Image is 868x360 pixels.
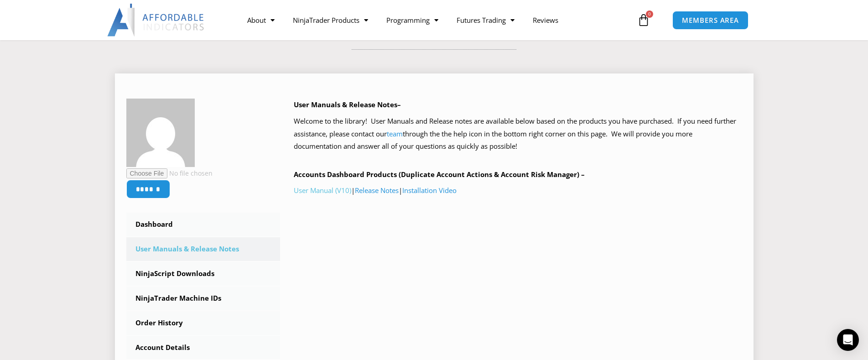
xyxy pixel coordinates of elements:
[238,10,635,31] nav: Menu
[355,186,399,195] a: Release Notes
[126,213,281,236] a: Dashboard
[837,329,859,351] div: Open Intercom Messenger
[294,100,401,109] b: User Manuals & Release Notes–
[377,10,447,31] a: Programming
[284,10,377,31] a: NinjaTrader Products
[107,4,205,37] img: LogoAI | Affordable Indicators – NinjaTrader
[682,17,739,24] span: MEMBERS AREA
[294,170,585,179] b: Accounts Dashboard Products (Duplicate Account Actions & Account Risk Manager) –
[294,184,742,197] p: | |
[294,115,742,153] p: Welcome to the library! User Manuals and Release notes are available below based on the products ...
[126,99,195,167] img: e38058002f89b52598dd035cfb2845efc39ead7ef3170768b2a61953bab61d41
[672,11,748,30] a: MEMBERS AREA
[126,262,281,286] a: NinjaScript Downloads
[624,7,664,33] a: 0
[126,336,281,360] a: Account Details
[126,311,281,335] a: Order History
[646,10,653,18] span: 0
[294,186,351,195] a: User Manual (V10)
[126,237,281,261] a: User Manuals & Release Notes
[387,129,403,138] a: team
[524,10,567,31] a: Reviews
[126,287,281,310] a: NinjaTrader Machine IDs
[402,186,457,195] a: Installation Video
[238,10,284,31] a: About
[447,10,524,31] a: Futures Trading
